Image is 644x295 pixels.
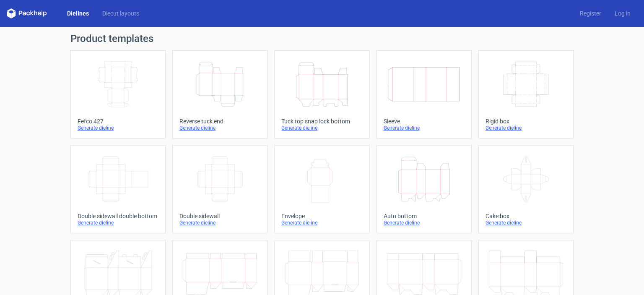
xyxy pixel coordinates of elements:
div: Sleeve [384,118,465,125]
div: Generate dieline [78,125,158,131]
a: Diecut layouts [96,9,146,18]
div: Generate dieline [486,125,566,131]
div: Generate dieline [179,219,260,226]
div: Generate dieline [179,125,260,131]
a: Double sidewall double bottomGenerate dieline [70,145,166,233]
h1: Product templates [70,34,574,44]
a: Rigid boxGenerate dieline [478,50,574,138]
a: Auto bottomGenerate dieline [377,145,472,233]
div: Generate dieline [384,125,465,131]
a: EnvelopeGenerate dieline [274,145,369,233]
div: Reverse tuck end [179,118,260,125]
a: Double sidewallGenerate dieline [172,145,267,233]
div: Cake box [486,213,566,219]
a: Dielines [60,9,96,18]
div: Rigid box [486,118,566,125]
div: Generate dieline [281,125,362,131]
a: Reverse tuck endGenerate dieline [172,50,267,138]
a: Register [573,9,608,18]
div: Generate dieline [384,219,465,226]
div: Generate dieline [78,219,158,226]
a: Tuck top snap lock bottomGenerate dieline [274,50,369,138]
div: Envelope [281,213,362,219]
div: Auto bottom [384,213,465,219]
a: SleeveGenerate dieline [377,50,472,138]
div: Double sidewall [179,213,260,219]
div: Fefco 427 [78,118,158,125]
div: Double sidewall double bottom [78,213,158,219]
a: Cake boxGenerate dieline [478,145,574,233]
a: Fefco 427Generate dieline [70,50,166,138]
div: Generate dieline [281,219,362,226]
a: Log in [608,9,637,18]
div: Generate dieline [486,219,566,226]
div: Tuck top snap lock bottom [281,118,362,125]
